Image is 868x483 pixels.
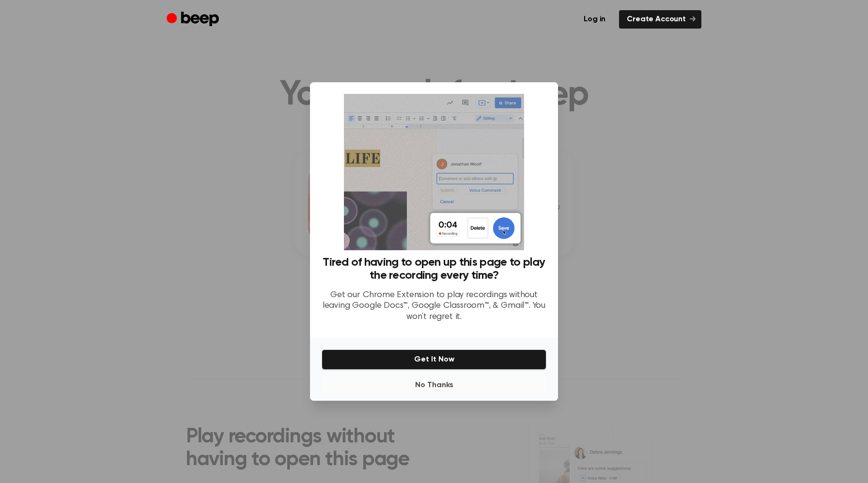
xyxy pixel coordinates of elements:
[344,94,524,250] img: Beep extension in action
[167,10,221,29] a: Beep
[322,349,546,370] button: Get It Now
[322,290,546,323] p: Get our Chrome Extension to play recordings without leaving Google Docs™, Google Classroom™, & Gm...
[576,10,613,29] a: Log in
[322,256,546,282] h3: Tired of having to open up this page to play the recording every time?
[619,10,701,29] a: Create Account
[322,376,546,395] button: No Thanks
